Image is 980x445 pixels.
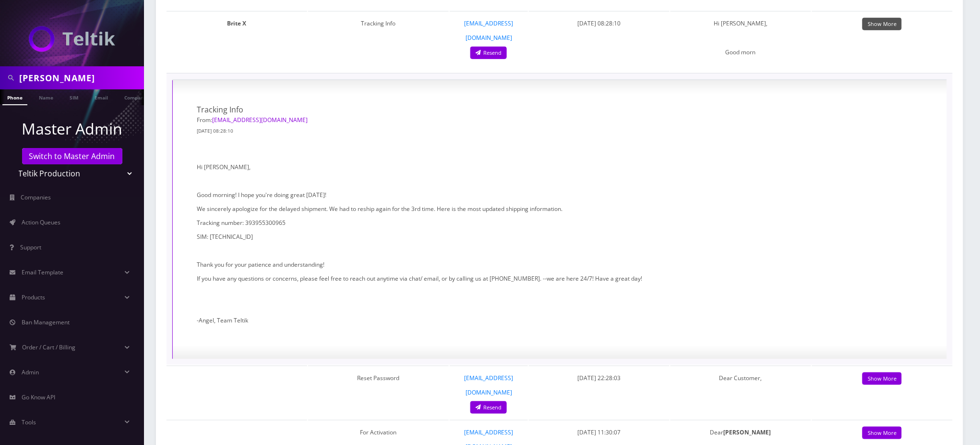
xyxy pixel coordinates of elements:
[22,318,70,326] span: Ban Management
[22,218,60,226] span: Action Queues
[577,19,621,27] span: [DATE] 08:28:10
[212,116,308,124] a: [EMAIL_ADDRESS][DOMAIN_NAME]
[464,374,513,396] a: [EMAIL_ADDRESS][DOMAIN_NAME]
[308,11,449,72] td: Tracking Info
[470,47,507,60] a: Resend
[34,89,58,104] a: Name
[22,368,39,376] span: Admin
[862,372,902,385] a: Show More
[2,89,27,105] a: Phone
[120,89,152,104] a: Company
[308,366,449,419] td: Reset Password
[22,268,63,276] span: Email Template
[197,115,546,125] p: From:
[22,393,55,401] span: Go Know API
[464,19,513,42] a: [EMAIL_ADDRESS][DOMAIN_NAME]
[197,160,923,327] p: Hi [PERSON_NAME], Good morning! I hope you're doing great [DATE]! We sincerely apologize for the ...
[197,104,546,115] h1: Tracking Info
[675,425,806,440] p: Dear
[90,89,113,104] a: Email
[23,343,76,351] span: Order / Cart / Billing
[470,401,507,414] a: Resend
[577,428,621,436] span: [DATE] 11:30:07
[675,16,806,60] p: Hi [PERSON_NAME], Good morn
[21,193,51,201] span: Companies
[577,374,621,382] span: [DATE] 22:28:03
[22,293,45,301] span: Products
[22,418,36,426] span: Tools
[197,125,546,136] p: [DATE] 08:28:10
[862,18,902,31] a: Show More
[675,371,806,385] p: Dear Customer,
[20,243,41,251] span: Support
[862,427,902,440] a: Show More
[19,69,142,87] input: Search in Company
[22,148,122,164] a: Switch to Master Admin
[65,89,83,104] a: SIM
[724,428,771,436] strong: [PERSON_NAME]
[29,26,115,52] img: Teltik Production
[227,19,247,27] strong: Brite X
